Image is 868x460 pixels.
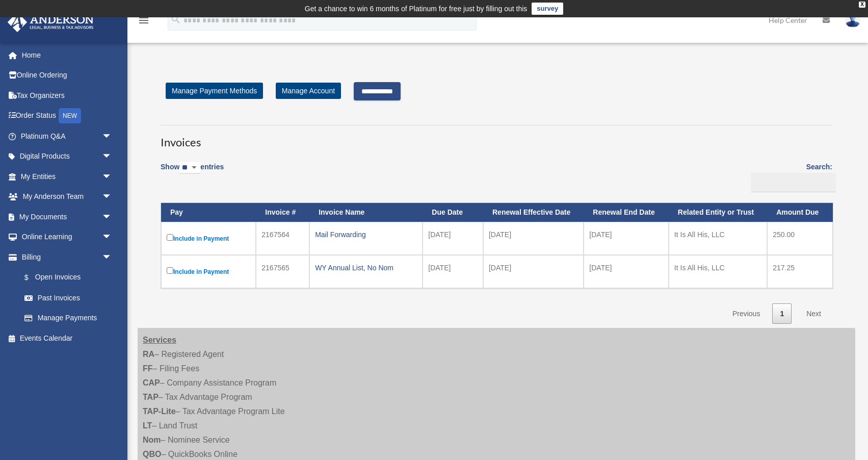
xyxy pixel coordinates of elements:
[143,378,160,387] strong: CAP
[102,146,122,167] span: arrow_drop_down
[7,85,127,106] a: Tax Organizers
[161,125,832,150] h3: Invoices
[143,393,159,401] strong: TAP
[138,18,150,27] a: menu
[102,166,122,187] span: arrow_drop_down
[7,126,127,146] a: Platinum Q&Aarrow_drop_down
[483,203,584,222] th: Renewal Effective Date: activate to sort column ascending
[423,222,483,255] td: [DATE]
[7,65,127,86] a: Online Ordering
[315,261,417,275] div: WY Annual List, No Nom
[161,203,256,222] th: Pay: activate to sort column descending
[102,187,122,208] span: arrow_drop_down
[143,364,153,373] strong: FF
[59,108,81,123] div: NEW
[179,162,200,174] select: Showentries
[161,161,224,184] label: Show entries
[584,255,669,288] td: [DATE]
[7,166,127,187] a: My Entitiesarrow_drop_down
[167,232,250,245] label: Include in Payment
[166,83,263,99] a: Manage Payment Methods
[102,126,122,147] span: arrow_drop_down
[7,207,127,227] a: My Documentsarrow_drop_down
[102,207,122,227] span: arrow_drop_down
[14,308,122,328] a: Manage Payments
[143,336,176,344] strong: Services
[669,255,767,288] td: It Is All His, LLC
[143,436,161,444] strong: Nom
[309,203,423,222] th: Invoice Name: activate to sort column ascending
[669,203,767,222] th: Related Entity or Trust: activate to sort column ascending
[170,14,181,25] i: search
[7,45,127,65] a: Home
[7,106,127,126] a: Order StatusNEW
[5,12,97,32] img: Anderson Advisors Platinum Portal
[143,407,176,416] strong: TAP-Lite
[751,173,836,192] input: Search:
[532,3,563,15] a: survey
[276,83,341,99] a: Manage Account
[14,288,122,308] a: Past Invoices
[143,350,154,359] strong: RA
[859,2,865,8] div: close
[256,255,309,288] td: 2167565
[102,247,122,268] span: arrow_drop_down
[767,255,833,288] td: 217.25
[7,187,127,207] a: My Anderson Teamarrow_drop_down
[14,267,117,288] a: $Open Invoices
[772,303,792,324] a: 1
[256,203,309,222] th: Invoice #: activate to sort column ascending
[7,247,122,267] a: Billingarrow_drop_down
[767,203,833,222] th: Amount Due: activate to sort column ascending
[423,255,483,288] td: [DATE]
[256,222,309,255] td: 2167564
[167,265,250,278] label: Include in Payment
[799,303,829,324] a: Next
[7,146,127,167] a: Digital Productsarrow_drop_down
[7,328,127,348] a: Events Calendar
[483,255,584,288] td: [DATE]
[138,14,150,27] i: menu
[725,303,768,324] a: Previous
[315,227,417,242] div: Mail Forwarding
[584,222,669,255] td: [DATE]
[167,267,173,274] input: Include in Payment
[143,450,161,458] strong: QBO
[167,234,173,241] input: Include in Payment
[7,227,127,247] a: Online Learningarrow_drop_down
[483,222,584,255] td: [DATE]
[143,421,152,430] strong: LT
[669,222,767,255] td: It Is All His, LLC
[584,203,669,222] th: Renewal End Date: activate to sort column ascending
[305,3,528,15] div: Get a chance to win 6 months of Platinum for free just by filling out this
[102,227,122,248] span: arrow_drop_down
[747,161,832,192] label: Search:
[423,203,483,222] th: Due Date: activate to sort column ascending
[30,271,35,284] span: $
[767,222,833,255] td: 250.00
[845,13,860,28] img: User Pic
